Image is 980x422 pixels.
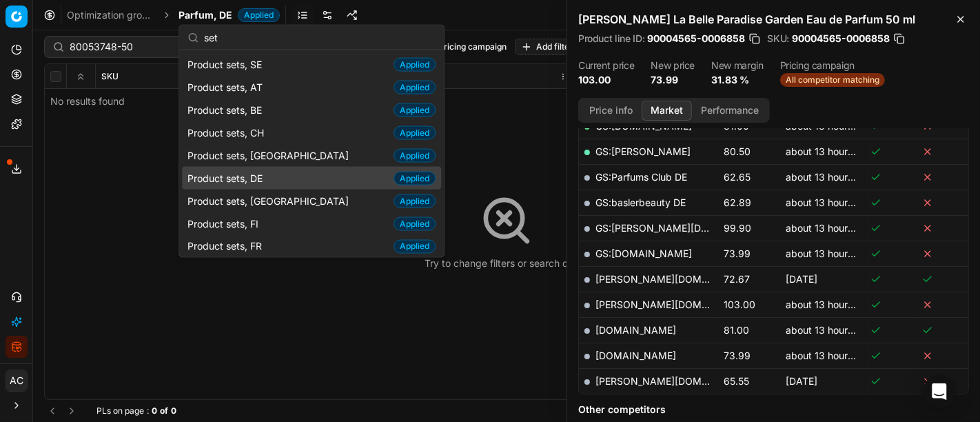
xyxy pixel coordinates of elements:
span: Product sets, [GEOGRAPHIC_DATA] [187,148,354,162]
dd: 31.83 % [711,73,764,87]
span: 80.50 [724,145,751,157]
span: Product sets, SE [187,57,267,71]
span: Parfum, DEApplied [178,8,280,22]
span: about 13 hours ago [786,197,872,208]
a: [PERSON_NAME][DOMAIN_NAME] [595,299,755,310]
button: AC [6,370,28,392]
span: 72.67 [724,273,750,285]
a: [DOMAIN_NAME] [595,350,676,361]
span: SKU : [767,34,789,43]
dt: New price [651,61,695,70]
span: Applied [394,172,436,185]
dt: Current price [578,61,634,70]
span: SKU [101,71,119,82]
strong: 0 [152,405,157,416]
span: Applied [394,81,436,94]
button: Go to next page [63,403,80,419]
strong: 0 [171,405,176,416]
span: Applied [394,103,436,117]
span: 73.99 [724,248,751,259]
span: Product sets, CH [187,125,269,139]
span: 62.89 [724,197,751,208]
div: Open Intercom Messenger [923,375,956,408]
dt: Pricing campaign [780,61,885,70]
span: about 13 hours ago [786,324,872,336]
span: PLs on page [96,405,144,416]
div: Suggestions [179,50,444,257]
span: Applied [394,217,436,231]
button: Go to previous page [44,403,61,419]
span: about 13 hours ago [786,299,872,310]
span: [DATE] [786,273,817,285]
span: AC [6,370,27,391]
span: 73.99 [724,350,751,361]
a: GS:Parfums Club DE [595,171,687,183]
span: 90004565-0006858 [647,32,745,46]
strong: of [160,405,168,416]
span: about 13 hours ago [786,222,872,234]
span: 62.65 [724,171,751,183]
span: 65.55 [724,375,749,387]
a: GS:[DOMAIN_NAME] [595,120,692,132]
span: Product sets, BE [187,103,267,117]
button: Price info [580,101,642,121]
span: 103.00 [724,299,755,310]
h5: Other competitors [578,403,969,416]
span: Applied [394,126,436,140]
div: Try to change filters or search query [425,257,589,270]
span: [DATE] [786,375,817,387]
span: about 13 hours ago [786,120,872,132]
a: GS:[DOMAIN_NAME] [595,248,692,259]
button: Add filter [515,39,579,55]
input: Search groups... [204,23,436,51]
span: Applied [394,240,436,254]
span: 81.00 [724,120,749,132]
nav: pagination [44,403,80,419]
a: GS:[PERSON_NAME] [595,145,691,157]
span: about 13 hours ago [786,248,872,259]
a: Optimization groups [67,8,155,22]
span: about 13 hours ago [786,145,872,157]
span: Product sets, DE [187,171,268,185]
a: GS:baslerbeauty DE [595,197,686,208]
span: Product sets, FI [187,217,264,230]
span: All competitor matching [780,73,885,87]
span: Product line ID : [578,34,644,43]
span: Parfum, DE [178,8,232,22]
a: [PERSON_NAME][DOMAIN_NAME] [595,273,755,285]
a: [DOMAIN_NAME] [595,324,676,336]
span: Applied [394,149,436,163]
div: : [96,405,176,416]
span: Product sets, FR [187,239,267,253]
button: Market [642,101,692,121]
span: 81.00 [724,324,749,336]
span: about 13 hours ago [786,350,872,361]
span: Applied [394,58,436,72]
span: 90004565-0006858 [792,32,890,46]
dd: 103.00 [578,73,634,87]
span: 99.90 [724,222,751,234]
a: [PERSON_NAME][DOMAIN_NAME] [595,375,755,387]
h2: [PERSON_NAME] La Belle Paradise Garden Eau de Parfum 50 ml [578,11,969,28]
dd: 73.99 [651,73,695,87]
span: Applied [394,194,436,208]
button: Performance [692,101,768,121]
input: Search by SKU or title [70,40,221,54]
span: Applied [238,8,280,22]
button: Pricing campaign [433,39,512,55]
span: Product sets, [GEOGRAPHIC_DATA] [187,194,354,208]
dt: New margin [711,61,764,70]
button: Expand all [72,68,89,85]
nav: breadcrumb [67,8,280,22]
a: GS:[PERSON_NAME][DOMAIN_NAME] [595,222,771,234]
span: about 13 hours ago [786,171,872,183]
span: Product sets, AT [187,80,268,94]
